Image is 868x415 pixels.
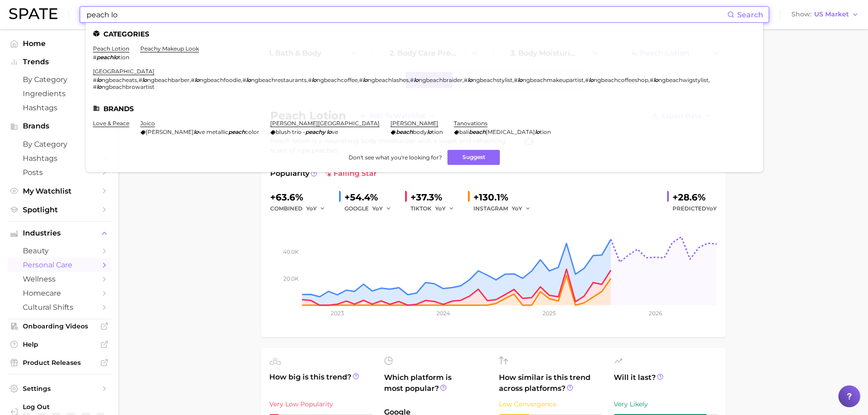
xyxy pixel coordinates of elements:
[7,286,111,300] a: homecare
[791,12,812,17] span: Show
[540,128,551,135] span: tion
[23,261,96,269] span: personal care
[93,120,129,127] a: love & peace
[459,128,469,135] span: bali
[324,168,377,179] span: falling star
[306,203,326,214] button: YoY
[139,77,142,83] span: #
[23,103,96,112] span: Hashtags
[7,119,111,133] button: Brands
[142,77,147,83] em: lo
[653,77,658,83] em: lo
[650,77,653,83] span: #
[512,203,531,214] button: YoY
[464,77,467,83] span: #
[435,205,446,212] span: YoY
[23,359,96,367] span: Product Releases
[23,58,96,66] span: Trends
[614,372,718,394] span: Will it last?
[518,77,523,83] em: lo
[7,36,111,51] a: Home
[7,382,111,395] a: Settings
[419,77,462,83] span: ngbeachbraider
[512,205,522,212] span: YoY
[270,203,332,214] div: combined
[331,310,344,317] tspan: 2023
[93,45,129,52] a: peach lotion
[7,184,111,198] a: My Watchlist
[93,77,745,90] div: , , , , , , , , , , ,
[384,372,488,402] span: Which platform is most popular?
[102,83,154,90] span: ngbeachbrowartist
[324,170,332,177] img: falling star
[97,54,118,61] em: peachlo
[97,83,102,90] em: lo
[344,203,398,214] div: GOOGLE
[7,72,111,87] a: by Category
[411,203,461,214] div: TIKTOK
[118,54,129,61] span: tion
[706,205,717,212] span: YoY
[499,399,603,410] div: Low Convergence
[23,140,96,149] span: by Category
[327,128,332,135] em: lo
[23,289,96,297] span: homecare
[7,55,111,69] button: Trends
[737,10,763,19] span: Search
[473,203,537,214] div: INSTAGRAM
[372,203,392,214] button: YoY
[276,128,305,135] span: blush trio -
[23,39,96,48] span: Home
[93,68,154,75] a: [GEOGRAPHIC_DATA]
[23,89,96,98] span: Ingredients
[658,77,709,83] span: ngbeachwigstylist
[270,190,332,205] div: +63.6%
[23,205,96,214] span: Spotlight
[7,258,111,272] a: personal care
[673,190,717,205] div: +28.6%
[7,203,111,217] a: Spotlight
[147,77,190,83] span: ngbeachbarber
[23,322,96,330] span: Onboarding Videos
[349,154,442,161] span: Don't see what you're looking for?
[7,101,111,115] a: Hashtags
[245,128,259,135] span: color
[23,246,96,255] span: beauty
[312,77,317,83] em: lo
[344,190,398,205] div: +54.4%
[23,187,96,195] span: My Watchlist
[23,303,96,312] span: cultural shifts
[543,310,556,317] tspan: 2025
[23,384,96,393] span: Settings
[7,226,111,240] button: Industries
[7,300,111,314] a: cultural shifts
[146,128,194,135] span: [PERSON_NAME]
[427,128,432,135] em: lo
[432,128,443,135] span: tion
[390,120,438,127] a: [PERSON_NAME]
[305,128,325,135] em: peachy
[332,128,338,135] span: ve
[585,77,589,83] span: #
[306,205,317,212] span: YoY
[23,168,96,177] span: Posts
[191,77,195,83] span: #
[372,205,383,212] span: YoY
[7,272,111,286] a: wellness
[363,77,368,83] em: lo
[436,310,450,317] tspan: 2024
[102,77,137,83] span: ngbeacheats
[23,340,96,348] span: Help
[7,165,111,179] a: Posts
[414,77,419,83] em: lo
[435,203,455,214] button: YoY
[589,77,594,83] em: lo
[7,244,111,258] a: beauty
[814,12,849,17] span: US Market
[469,128,486,135] em: beach
[23,154,96,163] span: Hashtags
[140,120,155,127] a: joico
[308,77,312,83] span: #
[23,122,96,130] span: Brands
[200,77,241,83] span: ngbeachfoodie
